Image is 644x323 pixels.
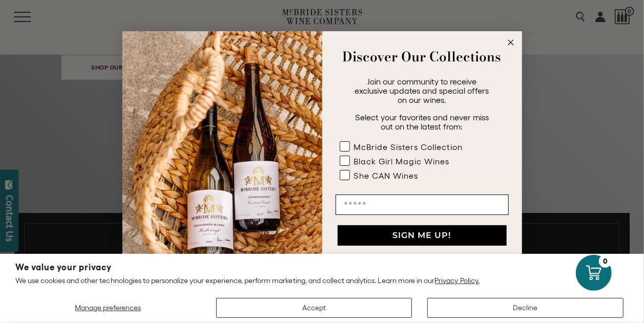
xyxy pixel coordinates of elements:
button: Manage preferences [15,298,201,318]
button: SIGN ME UP! [338,225,507,246]
div: 0 [599,255,612,268]
input: Email [336,195,509,215]
p: We use cookies and other technologies to personalize your experience, perform marketing, and coll... [15,276,629,285]
div: McBride Sisters Collection [354,142,463,152]
button: Decline [427,298,624,318]
span: Manage preferences [75,304,141,312]
strong: Discover Our Collections [343,47,502,67]
img: 42653730-7e35-4af7-a99d-12bf478283cf.jpeg [122,31,322,292]
span: Select your favorites and never miss out on the latest from: [355,113,489,131]
span: Join our community to receive exclusive updates and special offers on our wines. [355,77,489,104]
h2: We value your privacy [15,263,629,272]
a: Privacy Policy. [435,276,480,285]
button: Accept [216,298,412,318]
div: Black Girl Magic Wines [354,157,450,166]
button: Close dialog [505,36,517,49]
div: She CAN Wines [354,171,419,180]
